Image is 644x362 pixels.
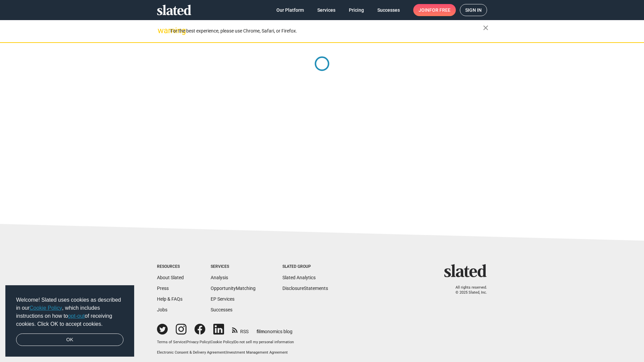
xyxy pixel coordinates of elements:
[419,4,450,16] span: Join
[68,313,85,319] a: opt-out
[157,275,184,280] a: About Slated
[157,264,184,269] div: Resources
[429,4,450,16] span: for free
[186,340,210,344] a: Privacy Policy
[312,4,341,16] a: Services
[157,340,185,344] a: Terms of Service
[465,4,482,16] span: Sign in
[282,286,328,291] a: DisclosureStatements
[185,340,186,344] span: |
[210,340,211,344] span: |
[211,340,233,344] a: Cookie Policy
[233,340,234,344] span: |
[226,350,288,355] a: Investment Management Agreement
[157,350,225,355] a: Electronic Consent & Delivery Agreement
[413,4,456,16] a: Joinfor free
[482,24,490,32] mat-icon: close
[30,305,62,311] a: Cookie Policy
[157,296,182,302] a: Help & FAQs
[448,285,487,295] p: All rights reserved. © 2025 Slated, Inc.
[282,264,328,269] div: Slated Group
[211,296,234,302] a: EP Services
[343,4,369,16] a: Pricing
[257,329,265,334] span: film
[276,4,304,16] span: Our Platform
[282,275,316,280] a: Slated Analytics
[211,286,256,291] a: OpportunityMatching
[16,334,123,346] a: dismiss cookie message
[211,307,232,312] a: Successes
[377,4,400,16] span: Successes
[317,4,335,16] span: Services
[158,26,166,35] mat-icon: warning
[234,340,294,345] button: Do not sell my personal information
[211,264,256,269] div: Services
[225,350,226,355] span: |
[232,324,249,335] a: RSS
[257,323,292,335] a: filmonomics blog
[157,307,167,312] a: Jobs
[5,285,134,357] div: cookieconsent
[211,275,228,280] a: Analysis
[16,296,123,328] span: Welcome! Slated uses cookies as described in our , which includes instructions on how to of recei...
[372,4,405,16] a: Successes
[349,4,364,16] span: Pricing
[460,4,487,16] a: Sign in
[170,26,483,36] div: For the best experience, please use Chrome, Safari, or Firefox.
[271,4,309,16] a: Our Platform
[157,286,169,291] a: Press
